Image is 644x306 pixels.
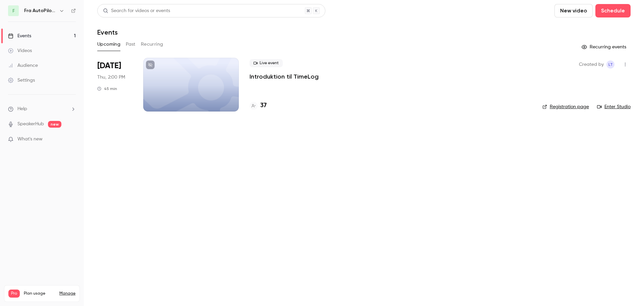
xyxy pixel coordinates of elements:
span: [DATE] [97,60,121,71]
li: help-dropdown-opener [8,105,76,113]
span: Plan usage [24,291,55,296]
span: new [48,121,61,128]
h6: Fra AutoPilot til TimeLog [24,7,56,14]
button: Recurring events [579,42,631,52]
span: F [12,7,15,14]
a: Registration page [542,103,589,110]
span: Lucaas Taxgaard [606,60,614,69]
button: Upcoming [97,39,120,50]
iframe: Noticeable Trigger [68,136,76,142]
span: Help [17,105,27,113]
span: What's new [17,136,43,143]
a: Manage [59,291,75,296]
button: New video [554,4,593,17]
button: Schedule [595,4,631,17]
div: Audience [8,62,38,69]
button: Recurring [141,39,163,50]
div: Search for videos or events [103,7,170,14]
a: 37 [250,101,267,110]
a: SpeakerHub [17,121,44,128]
div: Settings [8,77,35,84]
div: Sep 25 Thu, 2:00 PM (Europe/Berlin) [97,58,132,112]
span: Created by [579,60,604,69]
a: Enter Studio [597,103,631,110]
button: Past [126,39,136,50]
h1: Events [97,28,118,36]
span: Live event [250,59,283,67]
a: Introduktion til TimeLog [250,73,319,81]
span: Thu, 2:00 PM [97,74,125,81]
div: Events [8,33,31,39]
h4: 37 [260,101,267,110]
div: 45 min [97,86,117,91]
span: LT [608,60,613,69]
div: Videos [8,47,32,54]
span: Pro [8,290,20,298]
